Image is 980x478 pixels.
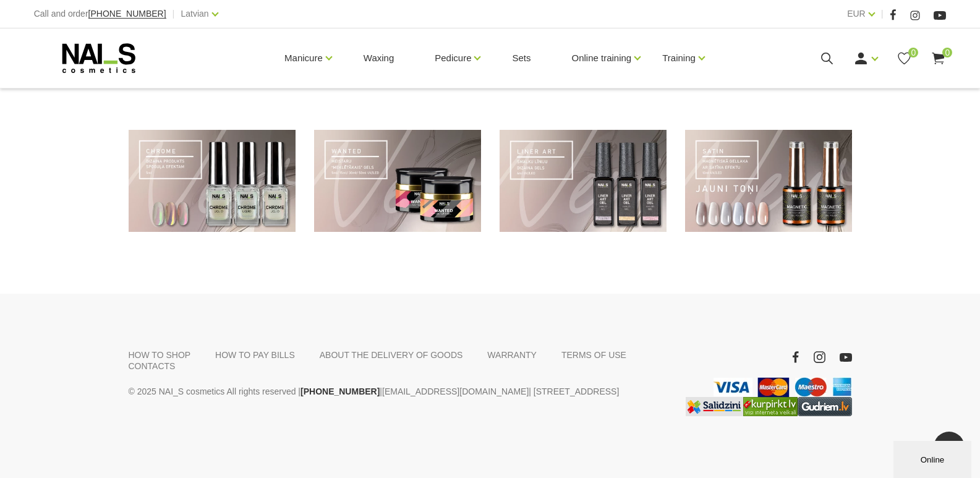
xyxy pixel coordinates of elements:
a: 0 [897,51,912,66]
a: Manicure [284,33,323,83]
a: Online training [571,33,631,83]
font: WARRANTY [487,350,537,360]
font: Waxing [364,53,394,63]
font: 0 [945,48,950,58]
font: EUR [847,9,866,19]
font: CONTACTS [129,361,176,371]
a: EUR [847,6,866,21]
font: ABOUT THE DELIVERY OF GOODS [320,350,463,360]
font: 0 [911,48,916,58]
font: | [881,8,884,19]
a: [PHONE_NUMBER] [88,9,166,19]
a: [EMAIL_ADDRESS][DOMAIN_NAME] [382,384,529,399]
font: Online training [571,53,631,63]
font: Manicure [284,53,323,63]
a: Pedicure [435,33,471,83]
a: TERMS OF USE [561,349,626,361]
font: Latvian [181,9,209,19]
font: | [380,386,382,396]
a: Training [662,33,696,83]
font: Pedicure [435,53,471,63]
font: [PHONE_NUMBER] [88,9,166,19]
a: Latvian [181,6,209,21]
a: 0 [931,51,946,66]
font: | [STREET_ADDRESS] [529,386,619,396]
font: | [173,8,175,19]
a: HOW TO SHOP [129,349,191,361]
font: Training [662,53,696,63]
a: ABOUT THE DELIVERY OF GOODS [320,349,463,361]
a: [PHONE_NUMBER] [300,384,380,399]
font: HOW TO PAY BILLS [215,350,295,360]
a: CONTACTS [129,361,176,372]
a: Sets [502,28,540,88]
a: HOW TO PAY BILLS [215,349,295,361]
a: Waxing [354,28,404,88]
font: Call and order [34,9,88,19]
img: The largest Latvian online store product search engine [743,397,798,416]
font: [EMAIL_ADDRESS][DOMAIN_NAME] [382,386,529,396]
a: https://www.gudriem.lv/veikali/lv [798,397,852,416]
img: Best price in online stores - Samsung, Price, iPhone, Mobile phones [686,397,743,416]
iframe: chat widget [893,438,974,478]
img: www.gudriem.lv/veikali/lv [798,397,852,416]
a: WARRANTY [487,349,537,361]
font: HOW TO SHOP [129,350,191,360]
font: Sets [512,53,530,63]
font: TERMS OF USE [561,350,626,360]
font: © 2025 NAI_S cosmetics All rights reserved | [129,386,301,396]
font: [PHONE_NUMBER] [300,386,380,396]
